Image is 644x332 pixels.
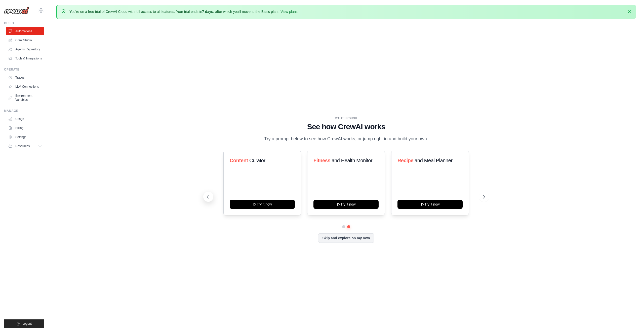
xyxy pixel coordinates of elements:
button: Resources [6,142,44,150]
span: and Meal Planner [415,158,452,163]
span: Fitness [313,158,330,163]
span: Content [230,158,248,163]
a: Environment Variables [6,92,44,104]
span: Logout [22,322,32,326]
img: Logo [4,7,29,14]
button: Try it now [313,200,379,209]
a: Tools & Integrations [6,54,44,62]
button: Try it now [397,200,463,209]
a: Agents Repository [6,45,44,53]
a: LLM Connections [6,83,44,91]
a: Settings [6,133,44,141]
p: Try a prompt below to see how CrewAI works, or jump right in and build your own. [262,135,431,143]
h1: See how CrewAI works [207,122,485,131]
iframe: Chat Widget [619,308,644,332]
button: Try it now [230,200,295,209]
div: Build [4,21,44,25]
span: Curator [249,158,265,163]
a: Crew Studio [6,36,44,44]
strong: 7 days [202,10,213,14]
p: You're on a free trial of CrewAI Cloud with full access to all features. Your trial ends in , aft... [69,9,299,14]
a: Automations [6,27,44,35]
a: Traces [6,74,44,82]
a: View plans [280,10,297,14]
div: Operate [4,68,44,72]
span: Resources [15,144,30,148]
a: Billing [6,124,44,132]
span: Recipe [397,158,413,163]
span: and Health Monitor [332,158,373,163]
button: Skip and explore on my own [318,233,374,243]
div: Manage [4,109,44,113]
a: Usage [6,115,44,123]
button: Logout [4,319,44,328]
div: WALKTHROUGH [207,116,485,120]
div: 聊天小组件 [619,308,644,332]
